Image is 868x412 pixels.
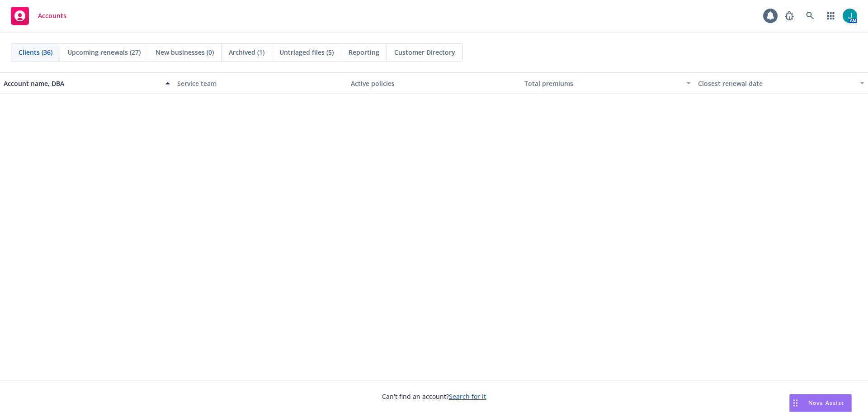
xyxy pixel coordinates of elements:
span: Upcoming renewals (27) [67,47,141,57]
button: Closest renewal date [694,72,868,94]
span: Can't find an account? [382,392,486,401]
span: Customer Directory [394,47,455,57]
span: Nova Assist [808,399,844,407]
a: Report a Bug [780,7,798,25]
button: Nova Assist [789,394,852,412]
span: New businesses (0) [156,47,214,57]
div: Active policies [351,79,517,88]
a: Accounts [7,3,70,28]
button: Service team [174,72,347,94]
button: Active policies [347,72,521,94]
div: Drag to move [790,394,801,412]
button: Total premiums [521,72,694,94]
span: Archived (1) [229,47,264,57]
div: Total premiums [524,79,681,88]
a: Search [801,7,819,25]
div: Closest renewal date [698,79,854,88]
a: Switch app [822,7,840,25]
a: Search for it [449,392,486,401]
span: Clients (36) [19,47,52,57]
div: Service team [177,79,344,88]
span: Accounts [38,12,66,19]
span: Untriaged files (5) [279,47,334,57]
img: photo [843,9,857,23]
span: Reporting [349,47,379,57]
div: Account name, DBA [4,79,160,88]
